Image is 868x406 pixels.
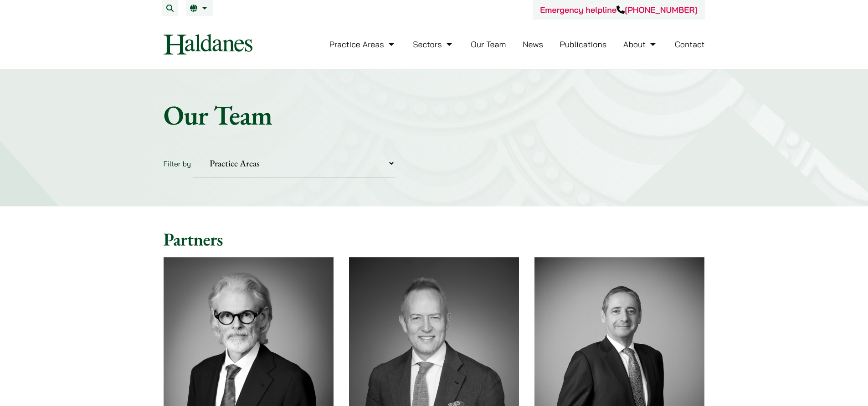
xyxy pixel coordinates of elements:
a: About [623,39,658,50]
img: Logo of Haldanes [164,34,252,55]
h1: Our Team [164,99,705,131]
a: Sectors [413,39,454,50]
a: Practice Areas [329,39,396,50]
a: News [523,39,543,50]
a: Publications [560,39,607,50]
a: Contact [675,39,705,50]
a: Our Team [471,39,506,50]
a: Emergency helpline[PHONE_NUMBER] [540,5,697,15]
label: Filter by [164,159,191,168]
h2: Partners [164,228,705,250]
a: EN [190,5,210,12]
